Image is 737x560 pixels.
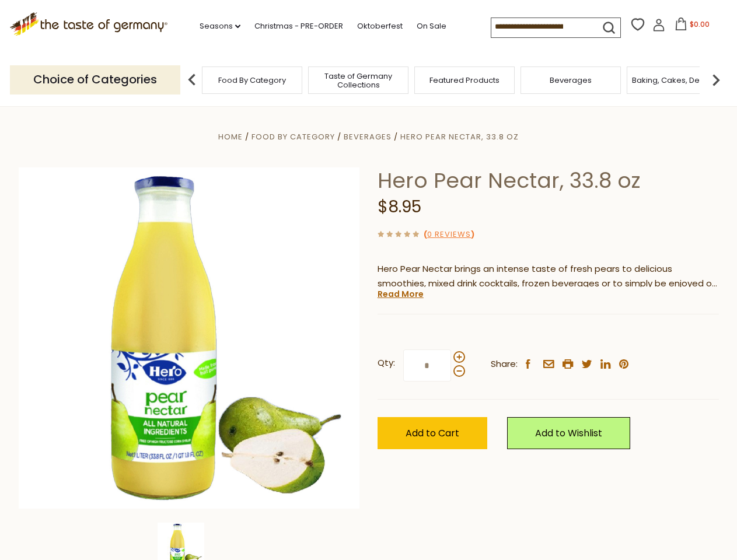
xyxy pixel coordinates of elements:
[400,131,519,142] a: Hero Pear Nectar, 33.8 oz
[218,76,286,85] a: Food By Category
[254,20,343,33] a: Christmas - PRE-ORDER
[424,229,474,240] span: ( )
[180,68,204,92] img: previous arrow
[344,131,392,142] a: Beverages
[632,76,722,85] a: Baking, Cakes, Desserts
[417,20,446,33] a: On Sale
[668,17,717,35] button: $0.00
[10,65,180,94] p: Choice of Categories
[406,426,459,440] span: Add to Cart
[507,417,630,449] a: Add to Wishlist
[704,68,728,92] img: next arrow
[357,20,403,33] a: Oktoberfest
[403,349,451,381] input: Qty:
[378,417,487,449] button: Add to Cart
[19,167,360,509] img: Hero Pear Nectar, 33.8 oz
[312,72,405,89] a: Taste of Germany Collections
[218,131,243,142] a: Home
[378,288,424,300] a: Read More
[378,167,719,194] h1: Hero Pear Nectar, 33.8 oz
[200,20,240,33] a: Seasons
[550,76,592,85] a: Beverages
[252,131,335,142] a: Food By Category
[378,356,395,370] strong: Qty:
[378,195,421,218] span: $8.95
[378,262,719,291] p: Hero Pear Nectar brings an intense taste of fresh pears to delicious smoothies, mixed drink cockt...
[427,229,471,241] a: 0 Reviews
[429,76,500,85] a: Featured Products
[690,19,710,29] span: $0.00
[491,357,518,372] span: Share:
